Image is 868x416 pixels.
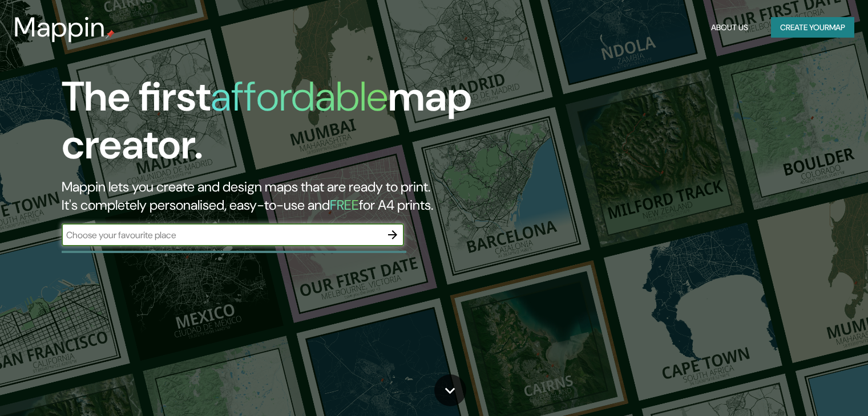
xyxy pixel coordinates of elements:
h3: Mappin [14,11,106,43]
input: Choose your favourite place [62,229,381,242]
h1: affordable [211,70,388,123]
img: mappin-pin [106,30,115,39]
button: About Us [706,17,753,38]
h5: FREE [330,196,359,214]
button: Create yourmap [771,17,854,38]
h2: Mappin lets you create and design maps that are ready to print. It's completely personalised, eas... [62,178,496,214]
h1: The first map creator. [62,73,496,178]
